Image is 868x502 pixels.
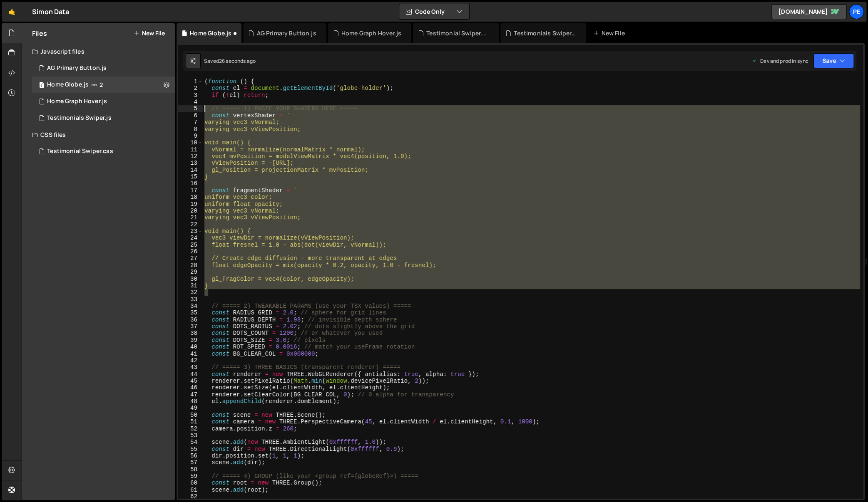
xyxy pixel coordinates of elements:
[178,119,203,126] div: 7
[32,110,175,126] div: 16753/45792.js
[178,173,203,180] div: 15
[178,78,203,85] div: 1
[178,473,203,480] div: 59
[178,201,203,208] div: 19
[178,412,203,418] div: 50
[178,317,203,323] div: 36
[47,98,107,105] div: Home Graph Hover.js
[178,296,203,303] div: 33
[178,112,203,119] div: 6
[178,330,203,336] div: 38
[178,221,203,228] div: 22
[32,7,70,17] div: Simon Data
[178,187,203,194] div: 17
[514,29,576,37] div: Testimonials Swiper.js
[178,432,203,439] div: 53
[178,351,203,357] div: 41
[178,160,203,166] div: 13
[178,364,203,371] div: 43
[178,289,203,296] div: 32
[47,64,107,72] div: AG Primary Button.js
[341,29,401,37] div: Home Graph Hover.js
[178,228,203,235] div: 23
[178,480,203,486] div: 60
[178,398,203,405] div: 48
[99,82,103,88] span: 2
[178,153,203,160] div: 12
[178,282,203,289] div: 31
[178,384,203,391] div: 46
[47,148,113,155] div: Testimonial Swiper.css
[178,378,203,384] div: 45
[178,459,203,466] div: 57
[32,77,175,93] div: 16753/46016.js
[771,4,846,19] a: [DOMAIN_NAME]
[178,262,203,269] div: 28
[178,146,203,153] div: 11
[178,235,203,241] div: 24
[178,242,203,248] div: 25
[47,114,112,122] div: Testimonials Swiper.js
[32,143,175,160] div: 16753/45793.css
[752,57,808,64] div: Dev and prod in sync
[22,126,175,143] div: CSS files
[178,248,203,255] div: 26
[178,85,203,91] div: 2
[178,208,203,214] div: 20
[849,4,864,19] a: Pe
[22,43,175,60] div: Javascript files
[178,309,203,316] div: 35
[178,105,203,112] div: 5
[178,466,203,473] div: 58
[813,53,854,68] button: Save
[178,126,203,133] div: 8
[178,180,203,187] div: 16
[426,29,489,37] div: Testimonial Swiper.css
[178,276,203,282] div: 30
[593,29,628,37] div: New File
[190,29,231,37] div: Home Globe.js
[204,57,256,64] div: Saved
[32,60,175,77] div: 16753/45990.js
[2,2,22,22] a: 🤙
[178,453,203,459] div: 56
[178,371,203,378] div: 44
[134,30,165,37] button: New File
[178,344,203,350] div: 40
[178,269,203,275] div: 29
[178,418,203,425] div: 51
[39,82,44,89] span: 1
[399,4,469,19] button: Code Only
[178,167,203,173] div: 14
[178,357,203,364] div: 42
[178,99,203,105] div: 4
[32,29,47,38] h2: Files
[178,405,203,411] div: 49
[178,446,203,453] div: 55
[178,439,203,445] div: 54
[178,255,203,262] div: 27
[219,57,256,64] div: 26 seconds ago
[178,214,203,221] div: 21
[178,493,203,500] div: 62
[178,391,203,398] div: 47
[178,425,203,432] div: 52
[178,92,203,99] div: 3
[178,139,203,146] div: 10
[178,194,203,200] div: 18
[32,93,175,110] div: 16753/45758.js
[178,303,203,309] div: 34
[178,487,203,493] div: 61
[256,29,316,37] div: AG Primary Button.js
[178,337,203,344] div: 39
[178,133,203,139] div: 9
[178,323,203,330] div: 37
[47,81,89,89] div: Home Globe.js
